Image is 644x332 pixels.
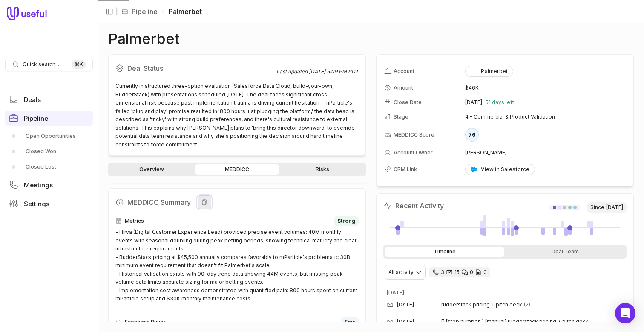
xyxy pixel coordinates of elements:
time: [DATE] 5:09 PM PDT [309,68,359,75]
span: Stage [394,114,408,120]
a: Overview [110,164,193,175]
td: 4 - Commercial & Product Validation [465,110,626,124]
div: - Hirva (Digital Customer Experience Lead) provided precise event volumes: 40M monthly events wit... [115,228,359,303]
span: Strong [337,218,355,224]
a: Open Opportunities [5,129,93,143]
td: $46K [465,81,626,95]
a: Risks [281,164,364,175]
span: 51 days left [486,99,514,106]
a: MEDDICC [195,164,279,175]
span: Since [587,202,627,213]
time: [DATE] [387,289,404,296]
span: Account [394,68,414,75]
time: [DATE] [397,301,414,308]
button: Collapse sidebar [103,5,116,18]
span: MEDDICC Score [394,131,434,138]
div: 76 [465,128,479,142]
a: Pipeline [132,6,158,17]
div: Metrics [115,216,359,226]
div: Open Intercom Messenger [615,303,635,323]
div: View in Salesforce [471,166,529,173]
span: Deals [24,96,41,103]
time: [DATE] [397,318,414,325]
a: Pipeline [5,111,93,126]
div: 3 calls and 15 email threads [429,267,490,277]
time: [DATE] [465,99,482,106]
span: Close Date [394,99,422,106]
span: | [116,6,118,17]
div: Deal Team [506,247,625,257]
button: Palmerbet [465,66,513,77]
div: Last updated [276,68,359,75]
span: Pipeline [24,115,48,122]
div: Timeline [385,247,504,257]
a: View in Salesforce [465,164,535,175]
time: [DATE] [606,204,623,211]
h2: Deal Status [115,61,276,75]
div: Palmerbet [471,68,508,75]
span: Meetings [24,182,53,188]
h2: Recent Activity [383,201,444,211]
span: Amount [394,84,413,91]
span: Settings [24,201,49,207]
span: 2 emails in thread [524,301,530,308]
li: Palmerbet [161,6,202,17]
span: rudderstack pricing + pitch deck [441,301,522,308]
div: Currently in structured three-option evaluation (Salesforce Data Cloud, build-your-own, RudderSta... [115,82,359,149]
a: Closed Won [5,145,93,158]
span: Fair [345,319,355,326]
span: Account Owner [394,149,433,156]
h1: Palmerbet [108,34,180,44]
a: Settings [5,196,93,211]
td: [PERSON_NAME] [465,146,626,160]
h2: MEDDICC Summary [115,195,359,209]
kbd: ⌘ K [72,60,86,69]
span: [] [step number: ] [manual] rudderstack pricing + pitch deck [441,318,589,325]
a: Closed Lost [5,160,93,174]
a: Deals [5,92,93,107]
div: Economic Buyer [115,317,359,327]
div: Pipeline submenu [5,129,93,174]
a: Meetings [5,177,93,192]
span: Quick search... [23,61,59,68]
span: CRM Link [394,166,417,173]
